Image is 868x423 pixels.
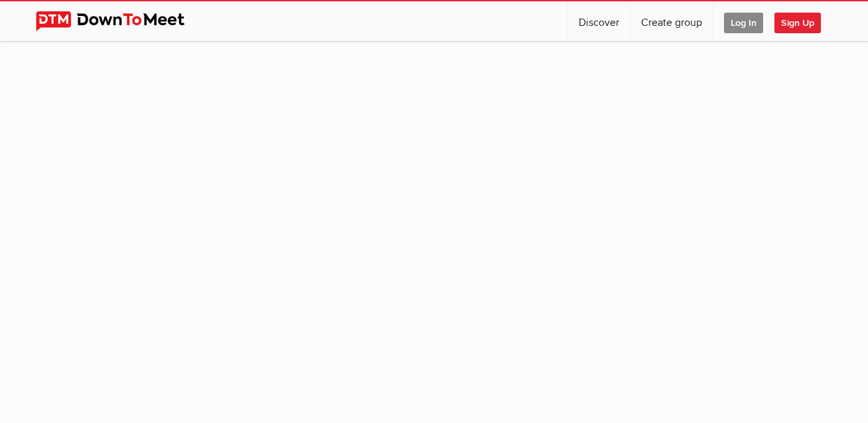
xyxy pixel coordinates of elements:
[774,1,832,41] a: Sign Up
[568,1,630,41] a: Discover
[774,13,821,33] span: Sign Up
[724,13,763,33] span: Log In
[36,11,205,31] img: DownToMeet
[630,1,713,41] a: Create group
[713,1,774,41] a: Log In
